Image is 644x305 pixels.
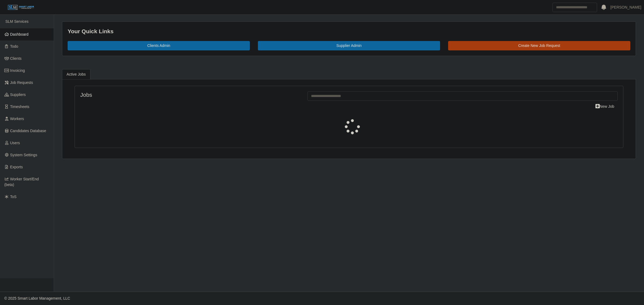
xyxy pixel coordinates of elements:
[258,41,440,50] a: Supplier Admin
[62,69,90,80] a: Active Jobs
[4,296,70,300] span: © 2025 Smart Labor Management, LLC
[10,56,22,61] span: Clients
[10,165,23,169] span: Exports
[610,5,641,10] a: [PERSON_NAME]
[5,19,28,24] span: SLM Services
[552,3,597,12] input: Search
[68,41,250,50] a: Clients Admin
[10,32,29,36] span: Dashboard
[10,44,18,49] span: Todo
[10,80,33,85] span: Job Requests
[8,5,34,10] img: SLM Logo
[4,177,39,187] span: Worker Start/End (beta)
[80,91,299,98] h4: Jobs
[10,117,24,121] span: Workers
[10,105,30,109] span: Timesheets
[68,27,630,36] div: Your Quick Links
[10,129,46,133] span: Candidates Database
[592,102,618,111] a: New Job
[10,141,20,145] span: Users
[10,153,37,157] span: System Settings
[448,41,630,50] a: Create New Job Request
[10,68,25,73] span: Invoicing
[10,195,17,199] span: ToS
[10,92,26,97] span: Suppliers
